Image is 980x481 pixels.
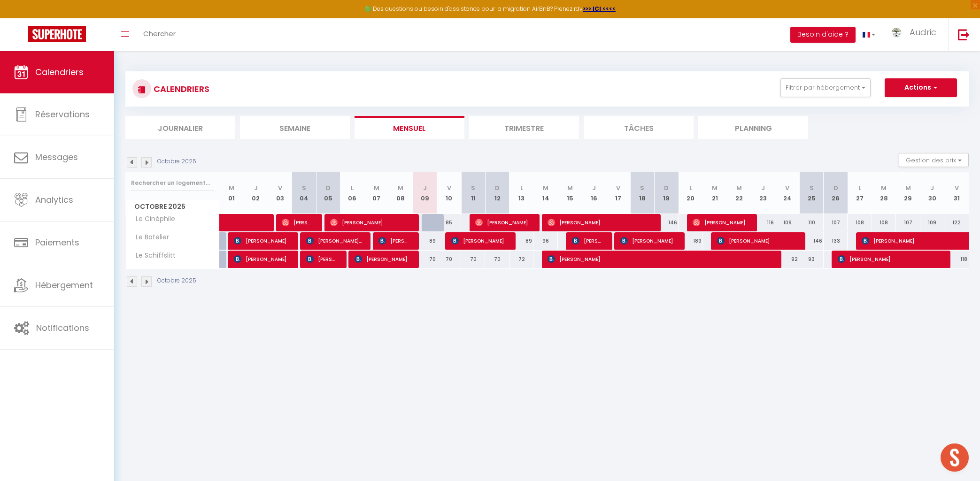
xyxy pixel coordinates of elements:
[127,251,178,261] span: Le Schiffslitt
[881,183,887,192] abbr: M
[35,108,90,120] span: Réservations
[920,172,944,214] th: 30
[475,214,531,231] span: [PERSON_NAME]
[848,214,872,231] div: 108
[885,78,957,97] button: Actions
[679,172,702,214] th: 20
[306,250,338,268] span: [PERSON_NAME]
[889,27,903,38] img: ...
[620,232,676,250] span: [PERSON_NAME]
[36,322,89,334] span: Notifications
[157,276,196,285] p: Octobre 2025
[461,172,485,214] th: 11
[944,251,969,268] div: 118
[268,172,292,214] th: 03
[775,172,799,214] th: 24
[858,183,861,192] abbr: L
[592,183,596,192] abbr: J
[910,26,936,38] span: Audric
[558,172,582,214] th: 15
[278,183,282,192] abbr: V
[35,194,73,206] span: Analytics
[326,183,331,192] abbr: D
[584,116,694,139] li: Tâches
[790,27,856,43] button: Besoin d'aide ?
[533,172,557,214] th: 14
[896,214,920,231] div: 107
[712,183,718,192] abbr: M
[151,78,209,99] h3: CALENDRIERS
[340,172,364,214] th: 06
[485,172,509,214] th: 12
[413,251,437,268] div: 70
[920,214,944,231] div: 109
[234,232,290,250] span: [PERSON_NAME]
[229,183,234,192] abbr: M
[378,232,410,250] span: [PERSON_NAME]
[127,232,171,243] span: Le Batelier
[941,443,969,472] div: Ouvrir le chat
[316,172,340,214] th: 05
[780,78,871,97] button: Filtrer par hébergement
[824,172,848,214] th: 26
[471,183,475,192] abbr: S
[548,214,651,231] span: [PERSON_NAME]
[131,175,214,191] input: Rechercher un logement...
[126,200,219,214] span: Octobre 2025
[447,183,451,192] abbr: V
[583,5,616,13] strong: >>> ICI <<<<
[143,29,176,38] span: Chercher
[838,250,941,268] span: [PERSON_NAME]
[824,214,848,231] div: 107
[848,172,872,214] th: 27
[693,214,749,231] span: [PERSON_NAME]
[882,18,948,51] a: ... Audric
[254,183,258,192] abbr: J
[567,183,573,192] abbr: M
[905,183,911,192] abbr: M
[469,116,579,139] li: Trimestre
[461,251,485,268] div: 70
[944,172,969,214] th: 31
[389,172,413,214] th: 08
[244,172,268,214] th: 02
[896,172,920,214] th: 29
[306,232,362,250] span: [PERSON_NAME]-Aktüs
[413,232,437,250] div: 89
[799,214,823,231] div: 110
[355,250,410,268] span: [PERSON_NAME]
[775,251,799,268] div: 92
[958,29,970,40] img: logout
[679,232,702,250] div: 189
[717,232,797,250] span: [PERSON_NAME]
[872,172,896,214] th: 28
[572,232,604,250] span: [PERSON_NAME]
[437,172,461,214] th: 10
[35,237,79,248] span: Paiements
[302,183,306,192] abbr: S
[785,183,789,192] abbr: V
[799,232,823,250] div: 146
[655,214,679,231] div: 146
[543,183,548,192] abbr: M
[509,172,533,214] th: 13
[899,153,969,167] button: Gestion des prix
[485,251,509,268] div: 70
[872,214,896,231] div: 108
[292,172,316,214] th: 04
[640,183,644,192] abbr: S
[736,183,742,192] abbr: M
[413,172,437,214] th: 09
[630,172,654,214] th: 18
[220,172,244,214] th: 01
[240,116,350,139] li: Semaine
[582,172,606,214] th: 16
[761,183,765,192] abbr: J
[775,214,799,231] div: 109
[727,172,751,214] th: 22
[799,251,823,268] div: 93
[616,183,620,192] abbr: V
[451,232,507,250] span: [PERSON_NAME]
[751,214,775,231] div: 116
[944,214,969,231] div: 122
